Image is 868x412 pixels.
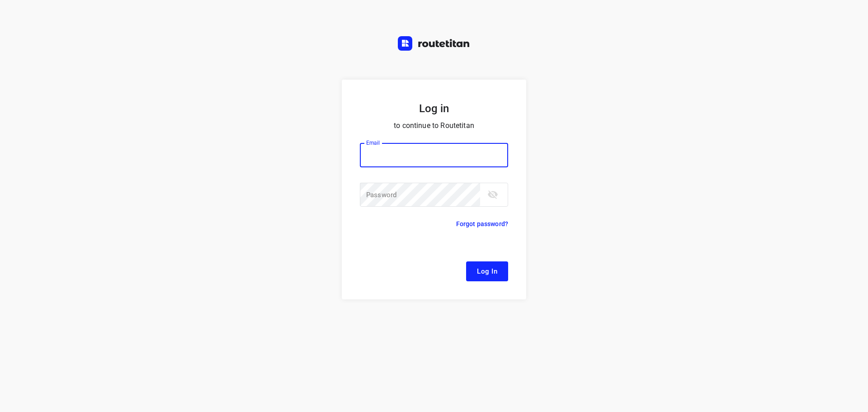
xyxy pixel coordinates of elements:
p: Forgot password? [456,218,508,229]
h5: Log in [360,101,508,116]
img: Routetitan [398,36,470,51]
span: Log In [477,265,497,277]
p: to continue to Routetitan [360,119,508,132]
button: Log In [466,261,508,281]
button: toggle password visibility [484,185,502,204]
